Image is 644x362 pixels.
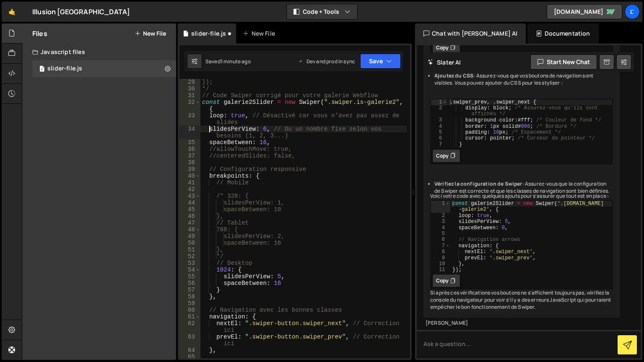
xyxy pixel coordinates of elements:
[179,139,200,146] div: 35
[431,142,447,147] div: 7
[191,29,226,38] div: slider-file.js
[547,4,622,19] a: [DOMAIN_NAME]
[431,124,447,129] div: 4
[431,267,450,273] div: 11
[179,179,200,186] div: 41
[243,29,278,38] div: New File
[179,347,200,354] div: 64
[527,23,598,44] div: Documentation
[179,166,200,173] div: 39
[431,249,450,255] div: 8
[434,181,613,195] li: : Assurez-vous que la configuration de Swiper est correcte et que les classes de navigation sont ...
[32,60,176,77] div: 16569/45286.js
[431,231,450,237] div: 5
[431,225,450,230] div: 4
[179,293,200,300] div: 58
[432,274,460,287] button: Copy
[298,58,355,65] div: Dev and prod in sync
[221,58,251,65] div: 1 minute ago
[179,146,200,153] div: 36
[431,255,450,261] div: 9
[179,112,200,126] div: 33
[625,4,640,19] a: L'
[179,226,200,233] div: 48
[2,2,22,22] a: 🤙
[431,99,447,105] div: 1
[431,212,450,218] div: 2
[415,23,526,44] div: Chat with [PERSON_NAME] AI
[431,201,450,213] div: 1
[39,66,44,73] span: 1
[179,99,200,112] div: 32
[428,58,461,66] h2: Slater AI
[22,44,176,60] div: Javascript files
[179,233,200,240] div: 49
[179,193,200,199] div: 43
[530,54,597,70] button: Start new chat
[47,65,82,72] div: slider-file.js
[179,246,200,253] div: 51
[179,320,200,334] div: 62
[179,354,200,360] div: 65
[179,79,200,85] div: 29
[431,237,450,243] div: 6
[434,72,473,79] strong: Ajoutez du CSS
[179,220,200,226] div: 47
[432,149,460,163] button: Copy
[179,313,200,320] div: 61
[432,41,460,54] button: Copy
[179,307,200,313] div: 60
[179,240,200,246] div: 50
[179,273,200,280] div: 55
[426,320,618,327] div: [PERSON_NAME]
[179,173,200,179] div: 40
[135,30,166,37] button: New File
[179,85,200,92] div: 30
[32,29,47,38] h2: Files
[434,180,522,187] strong: Vérifiez la configuration de Swiper
[179,287,200,293] div: 57
[431,136,447,142] div: 6
[179,334,200,347] div: 63
[179,159,200,166] div: 38
[179,126,200,139] div: 34
[431,219,450,225] div: 3
[179,266,200,273] div: 54
[179,280,200,287] div: 56
[431,261,450,267] div: 10
[205,58,251,65] div: Saved
[434,72,613,87] li: : Assurez-vous que vos boutons de navigation sont visibles. Vous pouvez ajouter du CSS pour les s...
[431,243,450,248] div: 7
[179,300,200,307] div: 59
[360,54,401,69] button: Save
[179,199,200,206] div: 44
[179,260,200,266] div: 53
[179,206,200,213] div: 45
[179,253,200,260] div: 52
[431,118,447,124] div: 3
[287,4,357,19] button: Code + Tools
[32,7,130,17] div: Illusion [GEOGRAPHIC_DATA]
[179,186,200,193] div: 42
[431,129,447,135] div: 5
[431,106,447,118] div: 2
[179,153,200,159] div: 37
[179,213,200,220] div: 46
[179,92,200,99] div: 31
